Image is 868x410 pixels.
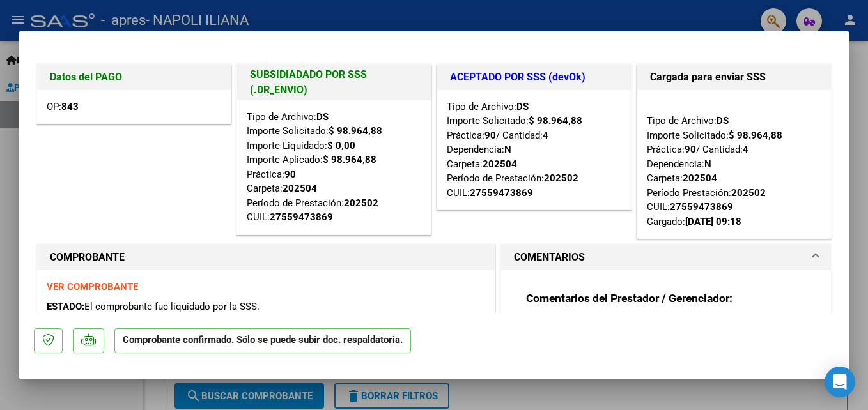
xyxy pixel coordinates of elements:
[529,115,582,126] strong: $ 98.964,88
[526,292,732,305] strong: Comentarios del Prestador / Gerenciador:
[683,172,717,184] strong: 202504
[650,70,818,85] h1: Cargada para enviar SSS
[743,144,748,155] strong: 4
[544,172,578,184] strong: 202502
[316,111,329,123] strong: DS
[483,158,517,170] strong: 202504
[250,67,418,98] h1: SUBSIDIADADO POR SSS (.DR_ENVIO)
[61,101,79,112] strong: 843
[327,140,355,151] strong: $ 0,00
[50,251,125,263] strong: COMPROBANTE
[114,328,411,353] p: Comprobante confirmado. Sólo se puede subir doc. respaldatoria.
[470,186,533,201] div: 27559473869
[247,110,421,225] div: Tipo de Archivo: Importe Solicitado: Importe Liquidado: Importe Aplicado: Práctica: Carpeta: Perí...
[283,183,317,194] strong: 202504
[447,100,621,201] div: Tipo de Archivo: Importe Solicitado: Práctica: / Cantidad: Dependencia: Carpeta: Período de Prest...
[344,197,378,209] strong: 202502
[323,154,376,165] strong: $ 98.964,88
[729,130,782,141] strong: $ 98.964,88
[685,216,741,227] strong: [DATE] 09:18
[84,301,260,312] span: El comprobante fue liquidado por la SSS.
[516,101,529,112] strong: DS
[47,281,138,292] a: VER COMPROBANTE
[670,200,733,215] div: 27559473869
[685,144,696,155] strong: 90
[704,158,711,170] strong: N
[329,125,382,137] strong: $ 98.964,88
[47,101,79,112] span: OP:
[825,367,855,397] div: Open Intercom Messenger
[647,100,821,229] div: Tipo de Archivo: Importe Solicitado: Práctica: / Cantidad: Dependencia: Carpeta: Período Prestaci...
[450,70,618,85] h1: ACEPTADO POR SSS (devOk)
[514,250,585,265] h1: COMENTARIOS
[501,245,831,270] mat-expansion-panel-header: COMENTARIOS
[731,187,766,199] strong: 202502
[284,169,296,180] strong: 90
[717,115,729,126] strong: DS
[484,130,496,141] strong: 90
[50,70,218,85] h1: Datos del PAGO
[543,130,548,141] strong: 4
[270,210,333,225] div: 27559473869
[504,144,511,155] strong: N
[47,301,84,312] span: ESTADO:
